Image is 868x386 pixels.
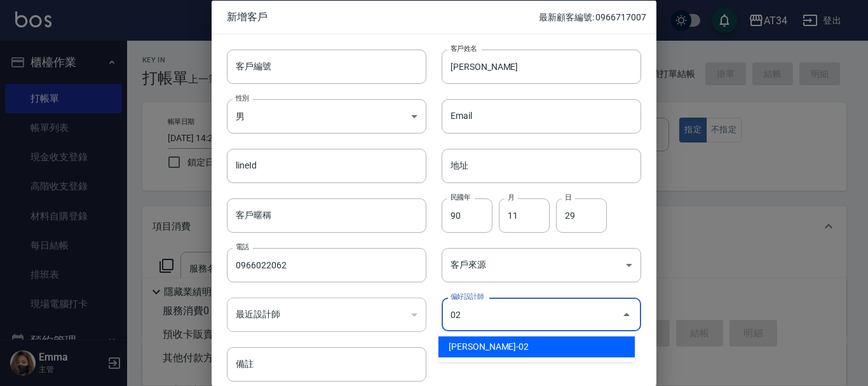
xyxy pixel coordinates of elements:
label: 電話 [236,242,249,252]
label: 月 [508,192,514,202]
span: 新增客戶 [227,10,539,23]
label: 偏好設計師 [451,292,484,301]
li: [PERSON_NAME]-02 [438,336,635,357]
div: 男 [227,99,426,133]
label: 日 [565,192,571,202]
button: Close [616,304,637,324]
p: 最新顧客編號: 0966717007 [539,10,646,24]
label: 民國年 [451,192,470,202]
label: 性別 [236,93,249,102]
label: 客戶姓名 [451,43,477,53]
